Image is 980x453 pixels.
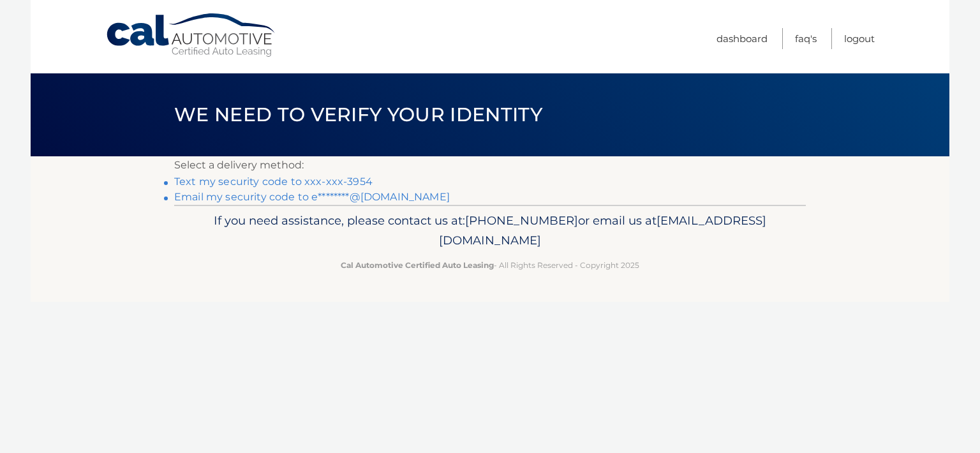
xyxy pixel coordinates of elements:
a: Email my security code to e********@[DOMAIN_NAME] [174,191,450,203]
a: FAQ's [795,28,817,49]
a: Logout [844,28,875,49]
p: If you need assistance, please contact us at: or email us at [182,211,798,251]
span: [PHONE_NUMBER] [465,213,578,228]
span: We need to verify your identity [174,103,542,126]
a: Text my security code to xxx-xxx-3954 [174,175,373,188]
a: Cal Automotive [105,13,278,58]
strong: Cal Automotive Certified Auto Leasing [341,260,494,270]
p: Select a delivery method: [174,156,806,174]
p: - All Rights Reserved - Copyright 2025 [182,258,798,272]
a: Dashboard [716,28,768,49]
